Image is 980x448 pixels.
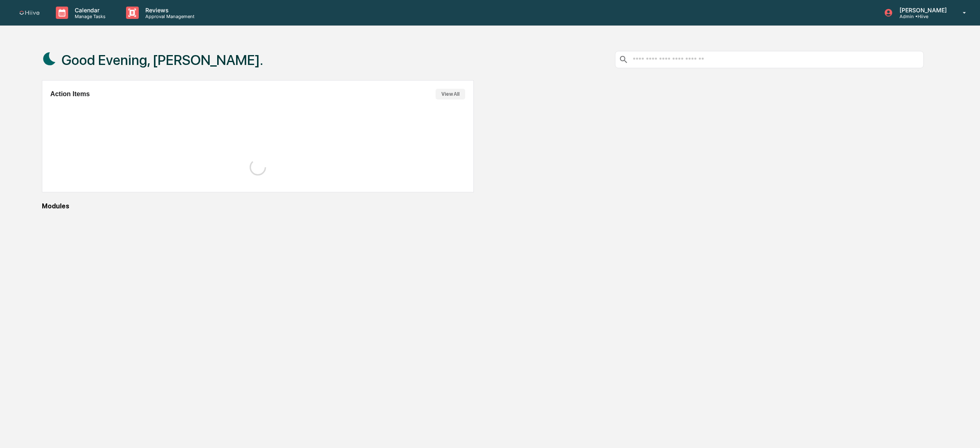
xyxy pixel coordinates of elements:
[68,7,110,14] p: Calendar
[62,52,263,68] h1: Good Evening, [PERSON_NAME].
[42,202,924,210] div: Modules
[436,89,465,99] button: View All
[893,14,951,19] p: Admin • Hiive
[68,14,110,19] p: Manage Tasks
[20,11,39,15] img: logo
[50,90,90,98] h2: Action Items
[139,7,199,14] p: Reviews
[139,14,199,19] p: Approval Management
[893,7,951,14] p: [PERSON_NAME]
